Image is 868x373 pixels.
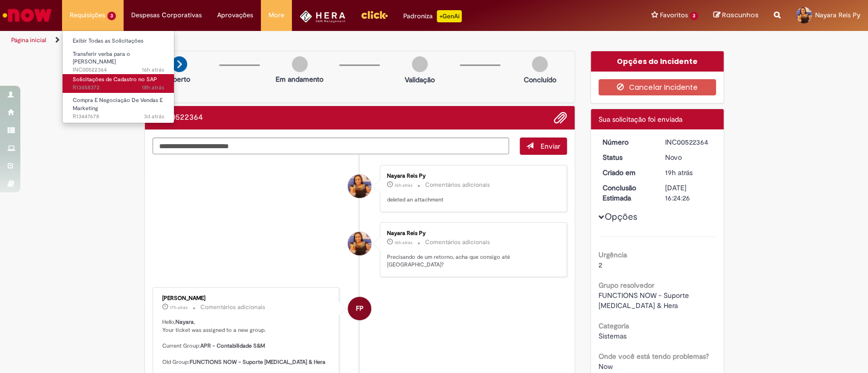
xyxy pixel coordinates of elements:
div: Novo [665,152,712,162]
div: 28/08/2025 14:24:26 [665,167,712,178]
p: Aberto [168,74,190,84]
dt: Status [595,152,657,162]
span: Nayara Reis Py [815,11,860,19]
b: Grupo resolvedor [598,281,654,290]
a: Exibir Todas as Solicitações [63,36,174,47]
dt: Criado em [595,167,657,178]
p: Validação [405,75,435,85]
div: Felipe Petrocelli [348,297,371,320]
b: Urgência [598,250,627,259]
small: Comentários adicionais [425,238,490,247]
div: Padroniza [403,10,462,22]
img: HeraLogo.png [300,10,346,23]
p: Em andamento [276,74,323,84]
p: Hello, , Your ticket was assigned to a new group. Current Group: Old Group: [162,318,332,366]
span: 3 [690,12,698,20]
img: ServiceNow [1,5,53,25]
p: Precisando de um retorno, acha que consigo até [GEOGRAPHIC_DATA]? [387,253,556,269]
a: Aberto INC00522364 : Transferir verba para o Hera [63,49,174,71]
span: Transferir verba para o [PERSON_NAME] [73,50,130,66]
span: 3 [107,12,116,20]
div: [DATE] 16:24:26 [665,183,712,203]
time: 28/08/2025 14:47:30 [142,84,164,91]
span: Sua solicitação foi enviada [598,115,682,124]
time: 28/08/2025 16:38:22 [395,182,412,188]
span: 16h atrás [395,182,412,188]
ul: Requisições [62,30,174,123]
span: 16h atrás [395,240,412,246]
span: Compra E Negociação De Vendas E Marketing [73,96,163,112]
span: FP [356,296,364,321]
span: Now [598,362,613,371]
div: Nayara Reis Py [387,230,556,236]
img: img-circle-grey.png [532,56,548,72]
a: Aberto R13458372 : Solicitações de Cadastro no SAP [63,74,174,93]
div: Opções do Incidente [591,51,724,72]
button: Cancelar Incidente [598,79,716,95]
dt: Número [595,137,657,147]
time: 28/08/2025 15:57:15 [170,304,188,311]
div: Nayara Reis Py [348,232,371,255]
img: arrow-next.png [171,56,187,72]
button: Enviar [520,138,567,155]
span: Aprovações [217,10,253,20]
span: 17h atrás [170,304,188,311]
a: Aberto R13447678 : Compra E Negociação De Vendas E Marketing [63,95,174,117]
span: Favoritos [660,10,687,20]
h2: INC00522364 Histórico de tíquete [153,113,203,122]
span: Sistemas [598,331,626,341]
p: +GenAi [437,10,462,22]
span: 2 [598,260,602,269]
small: Comentários adicionais [425,181,490,189]
span: More [268,10,284,20]
span: 3d atrás [144,113,164,120]
span: R13447678 [73,113,164,121]
time: 28/08/2025 16:38:22 [142,66,164,74]
span: Solicitações de Cadastro no SAP [73,76,157,83]
time: 28/08/2025 14:24:26 [665,168,693,177]
span: Requisições [70,10,105,20]
img: click_logo_yellow_360x200.png [361,7,388,22]
time: 26/08/2025 11:07:57 [144,113,164,120]
dt: Conclusão Estimada [595,183,657,203]
ul: Trilhas de página [8,31,571,50]
b: FUNCTIONS NOW - Suporte [MEDICAL_DATA] & Hera [190,358,325,366]
b: Nayara [175,318,194,326]
span: Despesas Corporativas [131,10,202,20]
img: img-circle-grey.png [292,56,308,72]
a: Rascunhos [713,11,759,20]
b: APR - Contabilidade S&M [200,342,265,350]
span: Rascunhos [722,10,759,20]
img: img-circle-grey.png [412,56,428,72]
span: INC00522364 [73,66,164,74]
b: Onde você está tendo problemas? [598,352,709,361]
div: Nayara Reis Py [348,175,371,198]
div: Nayara Reis Py [387,173,556,179]
textarea: Digite sua mensagem aqui... [153,138,510,155]
span: Enviar [541,142,560,151]
span: FUNCTIONS NOW - Suporte [MEDICAL_DATA] & Hera [598,291,691,310]
b: Categoria [598,321,629,330]
p: deleted an attachment [387,196,556,204]
div: INC00522364 [665,137,712,147]
span: R13458372 [73,84,164,92]
time: 28/08/2025 16:38:04 [395,240,412,246]
div: [PERSON_NAME] [162,295,332,301]
span: 16h atrás [142,66,164,74]
span: 18h atrás [142,84,164,91]
small: Comentários adicionais [200,303,265,312]
span: 19h atrás [665,168,693,177]
p: Concluído [524,75,556,85]
a: Página inicial [11,36,46,44]
button: Adicionar anexos [554,111,567,124]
